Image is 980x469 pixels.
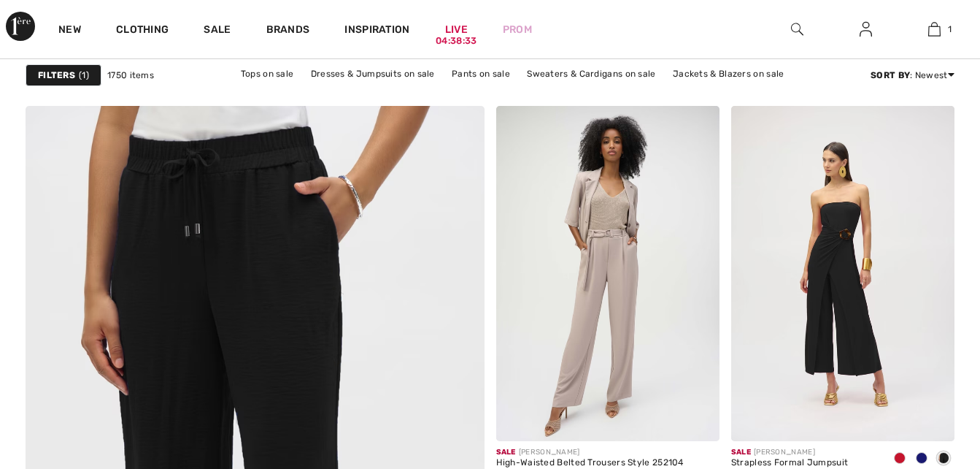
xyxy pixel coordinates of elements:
div: : Newest [871,69,954,82]
img: My Info [860,20,872,38]
span: Sale [496,448,516,457]
div: High-Waisted Belted Trousers Style 252104 [496,458,684,468]
a: Prom [503,22,532,37]
a: Skirts on sale [428,83,500,102]
strong: Filters [38,69,75,82]
a: Sign In [848,20,884,39]
a: Live04:38:33 [445,22,468,37]
img: search the website [791,20,803,38]
div: [PERSON_NAME] [731,447,877,458]
span: 1 [79,69,89,82]
div: [PERSON_NAME] [496,447,684,458]
span: Sale [731,448,751,457]
a: Tops on sale [234,64,301,83]
a: 1 [900,20,968,38]
a: Brands [266,23,310,39]
a: Dresses & Jumpsuits on sale [304,64,442,83]
img: My Bag [928,20,941,38]
div: 04:38:33 [436,34,477,48]
a: Outerwear on sale [503,83,597,102]
img: Strapless Formal Jumpsuit Style 252083. Radiant red [731,106,954,441]
a: Clothing [116,23,169,39]
a: Jackets & Blazers on sale [665,64,792,83]
a: Sweaters & Cardigans on sale [520,64,663,83]
a: Sale [204,23,231,39]
img: High-Waisted Belted Trousers Style 252104. Dune [496,106,719,441]
span: 1 [948,23,952,36]
img: 1ère Avenue [6,12,35,41]
span: 1750 items [107,69,154,82]
a: Pants on sale [444,64,517,83]
a: New [58,23,81,39]
span: Inspiration [344,23,409,39]
strong: Sort By [871,70,910,80]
